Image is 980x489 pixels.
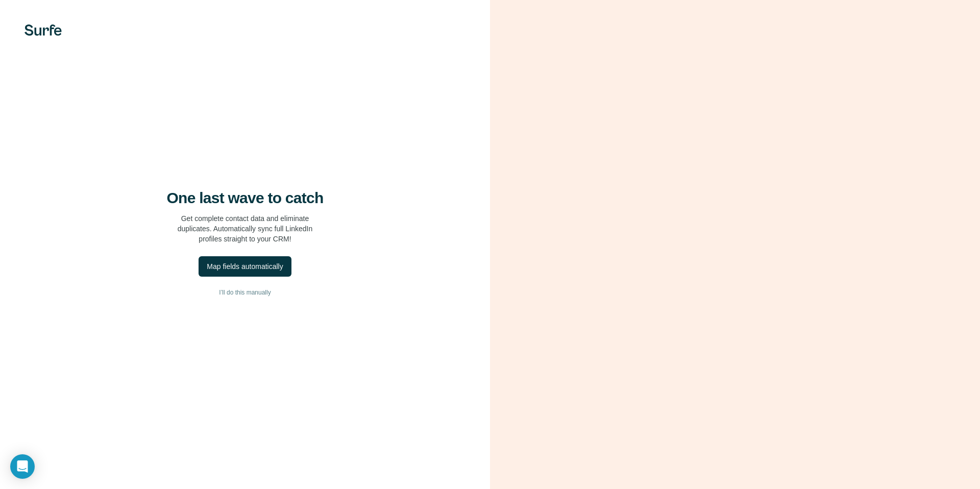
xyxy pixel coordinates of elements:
[219,288,271,297] span: I’ll do this manually
[207,261,283,272] div: Map fields automatically
[10,454,35,479] div: Open Intercom Messenger
[199,256,291,277] button: Map fields automatically
[20,285,470,300] button: I’ll do this manually
[178,213,313,244] p: Get complete contact data and eliminate duplicates. Automatically sync full LinkedIn profiles str...
[24,25,62,36] img: Surfe's logo
[167,189,324,207] h4: One last wave to catch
